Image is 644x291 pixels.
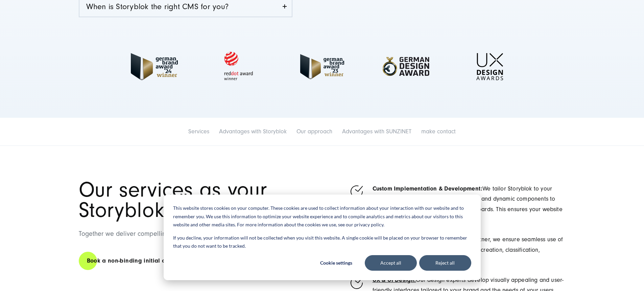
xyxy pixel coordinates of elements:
font: This website stores cookies on your computer. These cookies are used to collect information about... [173,204,471,229]
a: Advantages with Storyblok [219,128,287,135]
font: Custom Implementation & Development: [373,185,482,192]
a: Book a non-binding initial consultation [79,251,204,270]
font: Our services as your Storyblok agency [79,178,267,223]
img: German Brand Award 2024 winner - certified storyblok agency - Storyblok partner agency SUNZINET [121,47,188,86]
img: UX Design Awards - certified storyblok agency - Storyblok partner agency SUNZINET [456,46,523,87]
font: Accept all [380,259,401,267]
div: Cookie banner [164,195,481,280]
font: Book a non-binding initial consultation [87,257,196,264]
a: make contact [421,128,456,135]
font: Reject all [435,259,455,267]
font: Together we deliver compelling content for all your digital channels. [79,230,275,238]
img: German Brand Award 2023 Winner - certified storyblok agency - Storyblok partner agency SUNZINET [289,48,356,86]
font: Cookie settings [320,259,352,267]
button: Reject all [419,255,471,271]
img: Red Dot Award winner - certified storyblok agency - Storyblok partner agency SUNZINET [205,46,272,87]
img: German Design Award - certified storyblok agency - Storyblok partner agency SUNZINET [373,53,439,81]
a: Services [188,128,209,135]
a: UX & UI Design: [373,276,416,284]
font: When is Storyblok the right CMS for you? [86,2,229,11]
button: Cookie settings [310,255,362,271]
a: Advantages with SUNZINET [342,128,411,135]
a: Our approach [296,128,332,135]
font: If you decline, your information will not be collected when you visit this website. A single cook... [173,234,471,250]
button: Accept all [365,255,417,271]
